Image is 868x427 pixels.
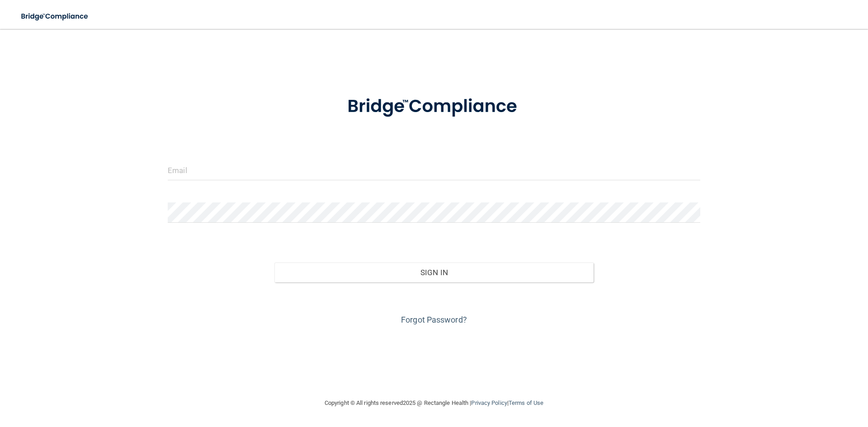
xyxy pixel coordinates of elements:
[274,263,594,282] button: Sign In
[168,160,700,180] input: Email
[329,83,539,130] img: bridge_compliance_login_screen.278c3ca4.svg
[269,389,599,418] div: Copyright © All rights reserved 2025 @ Rectangle Health | |
[471,399,507,406] a: Privacy Policy
[509,399,543,406] a: Terms of Use
[14,7,97,26] img: bridge_compliance_login_screen.278c3ca4.svg
[401,315,467,324] a: Forgot Password?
